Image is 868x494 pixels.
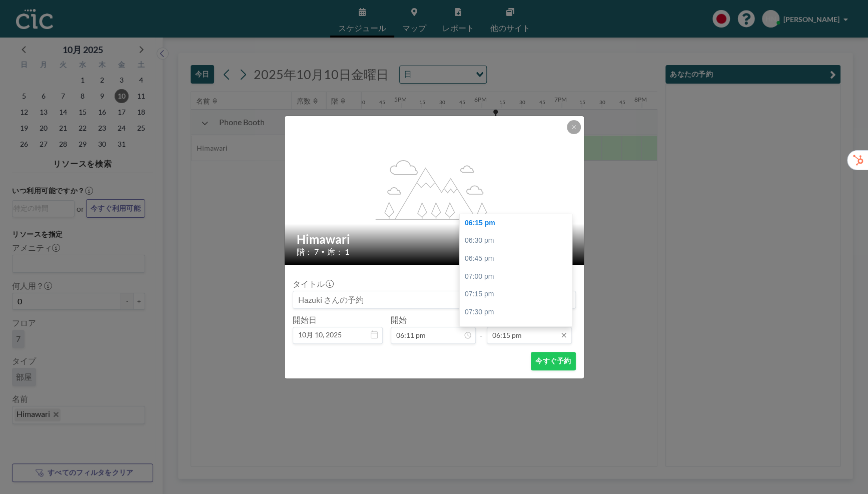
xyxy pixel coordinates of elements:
[460,285,572,303] div: 07:15 pm
[460,321,572,339] div: 07:45 pm
[321,248,325,255] span: •
[480,318,483,340] span: -
[460,250,572,268] div: 06:45 pm
[531,352,575,370] button: 今すぐ予約
[293,279,333,289] label: タイトル
[460,268,572,286] div: 07:00 pm
[460,214,572,232] div: 06:15 pm
[297,247,319,257] span: 階： 7
[293,291,575,308] input: Hazuki さんの予約
[391,315,407,325] label: 開始
[293,315,317,325] label: 開始日
[375,159,493,219] g: flex-grow: 1.2;
[297,232,573,247] h2: Himawari
[460,232,572,250] div: 06:30 pm
[327,247,349,257] span: 席： 1
[460,303,572,321] div: 07:30 pm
